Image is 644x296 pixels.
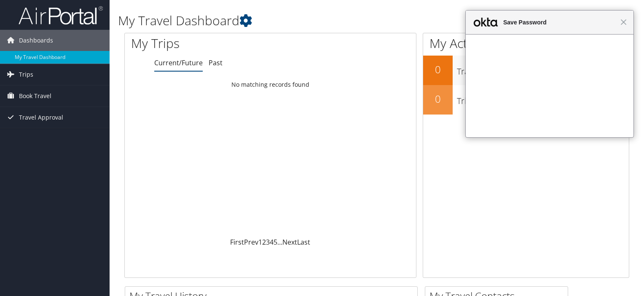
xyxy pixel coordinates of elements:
h3: Travel Approvals Pending (Advisor Booked) [457,61,629,77]
span: Travel Approval [19,107,63,128]
span: Close [620,19,627,25]
h2: 0 [423,92,453,106]
h2: 0 [423,62,453,77]
a: Current/Future [154,58,203,67]
h1: My Action Items [423,35,629,52]
a: Past [209,58,223,67]
span: Save Password [499,17,620,27]
h1: My Trips [131,35,288,52]
img: airportal-logo.png [19,5,103,25]
span: Trips [19,64,33,85]
a: [PERSON_NAME] [569,4,636,29]
a: Next [282,237,297,247]
a: 5 [274,237,277,247]
a: 1 [258,237,262,247]
a: 0Travel Approvals Pending (Advisor Booked) [423,56,629,85]
a: Last [297,237,310,247]
a: 4 [270,237,274,247]
a: 2 [262,237,266,247]
a: 3 [266,237,270,247]
span: … [277,237,282,247]
a: 0Trips Missing Hotels [423,85,629,115]
h3: Trips Missing Hotels [457,91,629,107]
span: Book Travel [19,85,51,107]
a: First [230,237,244,247]
td: No matching records found [125,77,416,92]
h1: My Travel Dashboard [118,12,463,29]
span: Dashboards [19,30,53,51]
a: Prev [244,237,258,247]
